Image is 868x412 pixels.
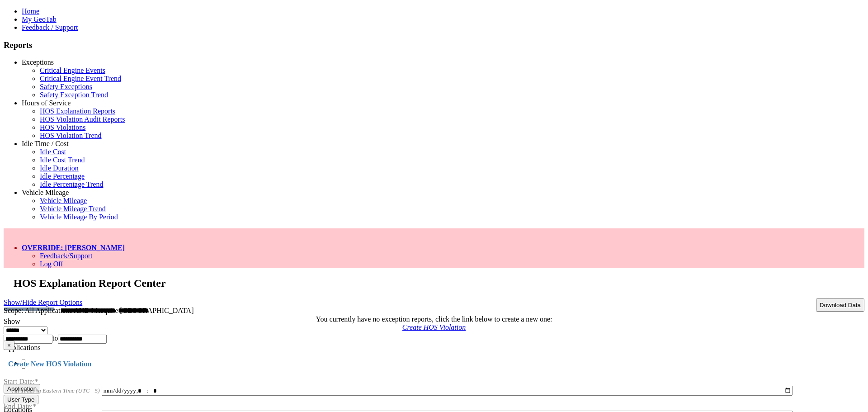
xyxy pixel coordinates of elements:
[40,66,105,74] a: Critical Engine Events
[22,58,54,66] a: Exceptions
[14,277,864,289] h2: HOS Explanation Report Center
[40,75,121,82] a: Critical Engine Event Trend
[22,99,71,107] a: Hours of Service
[40,83,92,90] a: Safety Exceptions
[40,91,108,99] a: Safety Exception Trend
[40,180,103,188] a: Idle Percentage Trend
[40,197,87,204] a: Vehicle Mileage
[40,213,118,221] a: Vehicle Mileage By Period
[52,334,58,342] span: to
[22,244,125,251] a: OVERRIDE: [PERSON_NAME]
[4,317,20,325] label: Show
[22,24,78,31] a: Feedback / Support
[40,252,92,260] a: Feedback/Support
[40,172,85,180] a: Idle Percentage
[40,156,85,164] a: Idle Cost Trend
[22,189,69,196] a: Vehicle Mileage
[4,360,864,368] h4: Create New HOS Violation
[40,107,115,115] a: HOS Explanation Reports
[40,123,85,131] a: HOS Violations
[4,366,38,385] label: Start Date:*
[40,115,125,123] a: HOS Violation Audit Reports
[40,132,102,139] a: HOS Violation Trend
[4,40,864,50] h3: Reports
[4,296,82,308] a: Show/Hide Report Options
[4,341,14,350] button: ×
[40,260,63,268] a: Log Off
[402,323,466,331] a: Create HOS Violation
[22,7,39,15] a: Home
[22,15,57,23] a: My GeoTab
[40,205,106,213] a: Vehicle Mileage Trend
[4,344,41,351] label: Applications
[4,307,193,314] span: Scope: All Applications AND Mesquite [GEOGRAPHIC_DATA]
[40,148,66,156] a: Idle Cost
[4,391,36,410] label: End Date:*
[40,164,79,172] a: Idle Duration
[22,140,69,147] a: Idle Time / Cost
[12,387,100,394] span: All Times in Eastern Time (UTC - 5)
[4,315,864,323] div: You currently have no exception reports, click the link below to create a new one:
[816,298,864,312] button: Download Data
